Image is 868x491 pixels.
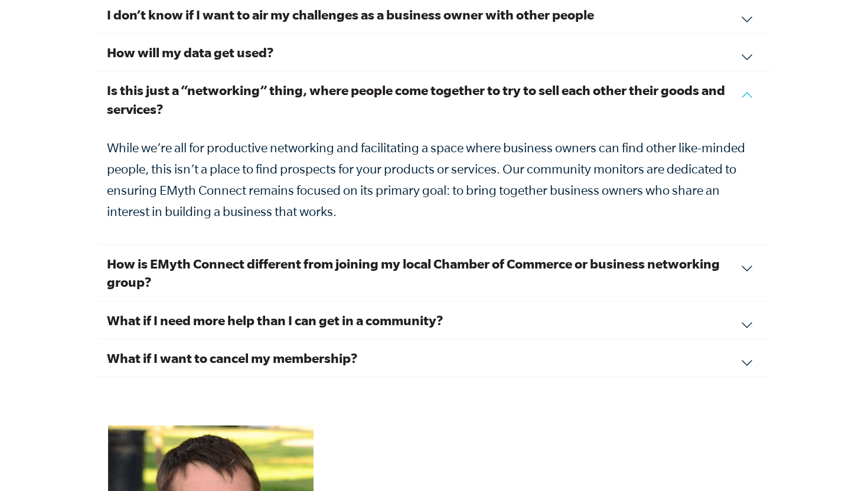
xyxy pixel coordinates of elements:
[107,311,761,329] h3: What if I need more help than I can get in a community?
[107,81,761,117] h3: Is this just a “networking” thing, where people come together to try to sell each other their goo...
[107,5,761,24] h3: I don’t know if I want to air my challenges as a business owner with other people
[809,434,868,491] iframe: Chat Widget
[107,43,761,61] h3: How will my data get used?
[107,137,761,222] p: While we’re all for productive networking and facilitating a space where business owners can find...
[107,254,761,291] h3: How is EMyth Connect different from joining my local Chamber of Commerce or business networking g...
[107,349,761,367] h3: What if I want to cancel my membership?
